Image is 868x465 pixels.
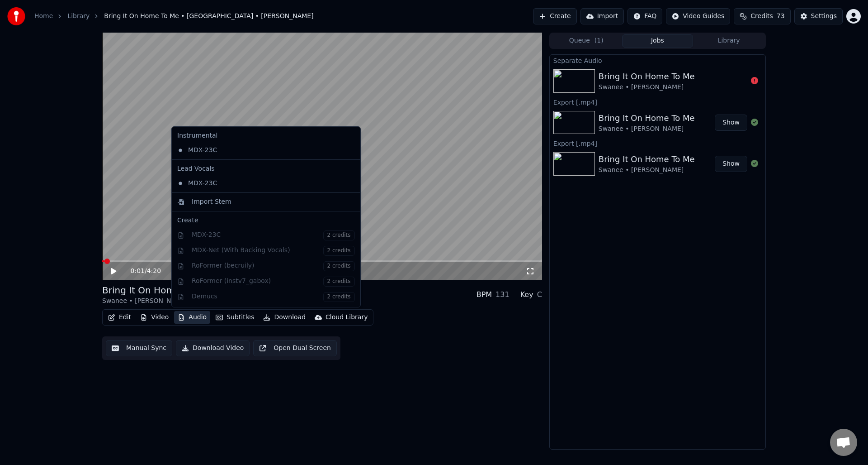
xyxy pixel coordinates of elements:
a: Library [67,12,90,21]
div: Bring It On Home To Me [102,284,209,297]
button: Video [137,311,172,324]
button: Subtitles [212,311,258,324]
button: Open Dual Screen [253,340,337,356]
div: BPM [476,289,492,300]
button: Show [715,115,747,131]
button: Credits73 [734,8,790,24]
div: Open chat [830,429,857,456]
div: Settings [811,12,837,21]
div: Swanee • [PERSON_NAME] [599,166,695,175]
a: Home [34,12,53,21]
button: FAQ [627,8,662,24]
div: Bring It On Home To Me [599,112,695,125]
div: Lead Vocals [174,162,359,176]
nav: breadcrumb [34,12,314,21]
div: Cloud Library [325,313,368,322]
button: Create [533,8,577,24]
button: Manual Sync [106,340,172,356]
div: / [131,267,152,276]
button: Download Video [176,340,250,356]
div: Create [177,216,355,225]
div: Export [.mp4] [550,96,765,107]
div: Export [.mp4] [550,138,765,149]
button: Library [693,34,764,48]
div: Import Stem [192,197,231,206]
button: Import [580,8,624,24]
button: Edit [104,311,135,324]
div: MDX-23C [174,176,345,191]
div: 131 [495,289,509,300]
span: ( 1 ) [594,36,604,45]
div: MDX-23C [174,143,345,158]
button: Download [259,311,309,324]
span: Credits [750,12,773,21]
button: Queue [551,34,622,48]
span: Bring It On Home To Me • [GEOGRAPHIC_DATA] • [PERSON_NAME] [104,12,313,21]
div: Swanee • [PERSON_NAME] [599,83,695,92]
div: Separate Audio [550,55,765,66]
button: Settings [794,8,843,24]
button: Show [715,156,747,172]
div: Instrumental [174,129,359,143]
div: Key [520,289,533,300]
img: youka [7,7,25,25]
div: Bring It On Home To Me [599,153,695,166]
div: Swanee • [PERSON_NAME] [102,297,209,306]
button: Video Guides [666,8,730,24]
div: Bring It On Home To Me [599,70,695,83]
span: 73 [777,12,785,21]
div: Swanee • [PERSON_NAME] [599,125,695,134]
span: 0:01 [131,267,145,276]
button: Jobs [622,34,693,48]
button: Audio [174,311,210,324]
div: C [537,289,542,300]
span: 4:20 [147,267,161,276]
